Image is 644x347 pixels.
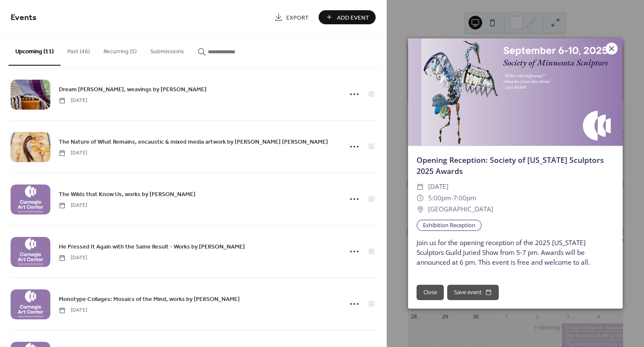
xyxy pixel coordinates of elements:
span: [DATE] [59,202,87,209]
a: Dream [PERSON_NAME], weavings by [PERSON_NAME] [59,84,207,94]
span: Events [11,9,37,26]
div: ​ [417,204,424,215]
span: Export [286,13,309,22]
span: The Nature of What Remains, encaustic & mixed media artwork by [PERSON_NAME] [PERSON_NAME] [59,138,328,147]
span: Dream [PERSON_NAME], weavings by [PERSON_NAME] [59,85,207,94]
a: He Pressed It Again with the Same Result - Works by [PERSON_NAME] [59,242,245,252]
span: Monotype Collages: Mosaics of the Mind, works by [PERSON_NAME] [59,295,240,304]
span: 7:00pm [453,194,476,202]
div: ​ [417,181,424,192]
a: Export [268,10,315,24]
a: The Nature of What Remains, encaustic & mixed media artwork by [PERSON_NAME] [PERSON_NAME] [59,137,328,147]
span: 5:00pm [428,194,451,202]
span: [DATE] [59,97,87,104]
span: [GEOGRAPHIC_DATA] [428,204,493,215]
a: Monotype Collages: Mosaics of the Mind, works by [PERSON_NAME] [59,294,240,304]
span: [DATE] [59,307,87,314]
button: Submissions [144,35,191,65]
span: [DATE] [428,181,448,192]
a: The Wilds that Know Us, works by [PERSON_NAME] [59,189,195,199]
span: - [451,194,453,202]
button: Save event [447,285,499,300]
span: [DATE] [59,149,87,157]
div: Opening Reception: Society of [US_STATE] Sculptors 2025 Awards [408,154,623,177]
div: Join us for the opening reception of the 2025 [US_STATE] Sculptors Guild Juried Show from 5-7 pm.... [408,238,623,267]
div: ​ [417,193,424,204]
button: Past (46) [60,35,97,65]
button: Upcoming (11) [9,35,60,66]
span: The Wilds that Know Us, works by [PERSON_NAME] [59,190,195,199]
button: Recurring (5) [97,35,144,65]
span: Add Event [337,13,369,22]
button: Add Event [319,10,376,24]
span: He Pressed It Again with the Same Result - Works by [PERSON_NAME] [59,243,245,252]
button: Close [417,285,444,300]
span: [DATE] [59,254,87,262]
